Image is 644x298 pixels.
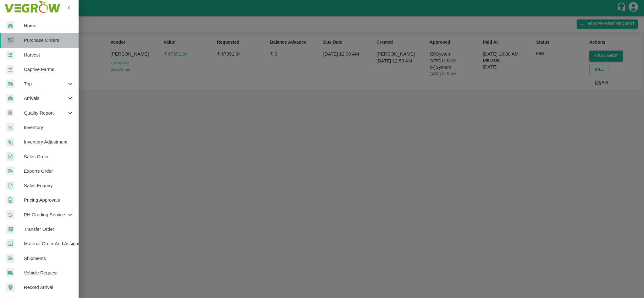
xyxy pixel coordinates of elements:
span: Trip [24,80,67,87]
img: harvest [6,65,14,74]
span: Sales Order [24,153,74,160]
span: Sales Enquiry [24,182,74,189]
img: harvest [6,50,14,60]
span: PH Grading Service [24,211,67,218]
span: Transfer Order [24,226,74,233]
img: inventory [6,138,14,147]
img: whTransfer [6,225,14,234]
img: sales [6,152,14,161]
span: Pricing Approvals [24,197,74,203]
span: Material Order And Assignment [24,240,74,247]
img: sales [6,196,14,205]
span: Harvest [24,51,74,58]
span: Inventory Adjustment [24,138,74,145]
span: Purchase Orders [24,37,74,44]
img: vehicle [6,268,14,277]
span: Shipments [24,255,74,262]
span: Record Arrival [24,284,74,291]
img: shipments [6,254,14,263]
span: Exports Order [24,168,74,175]
img: whTracker [6,210,14,219]
span: Arrivals [24,95,67,102]
img: shipments [6,166,14,176]
img: qualityReport [6,109,14,117]
img: whArrival [6,21,14,30]
img: sales [6,181,14,190]
img: recordArrival [6,283,15,292]
img: whArrival [6,94,14,103]
span: Vehicle Request [24,269,74,276]
img: centralMaterial [6,239,14,248]
img: whInventory [6,123,14,132]
span: Captive Farms [24,66,74,73]
img: reciept [6,36,14,45]
span: Inventory [24,124,74,131]
span: Home [24,22,74,29]
img: delivery [6,79,14,89]
span: Quality Report [24,110,67,116]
